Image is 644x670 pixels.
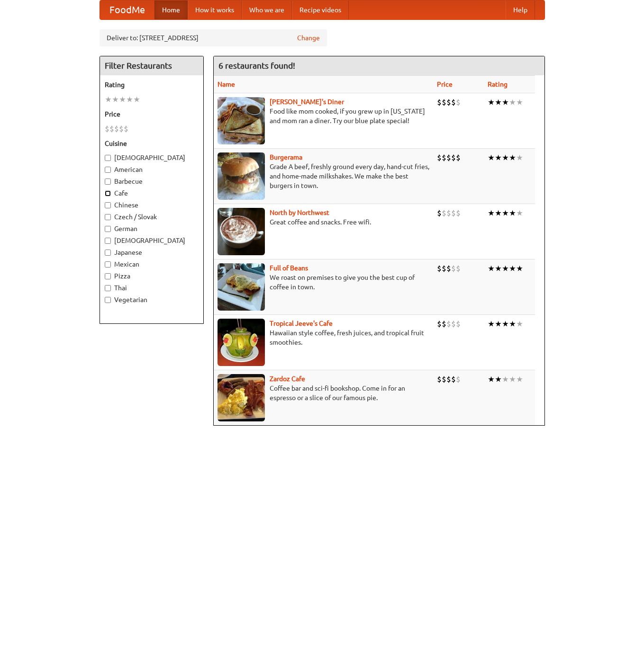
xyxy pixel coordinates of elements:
[451,152,456,163] li: $
[270,375,305,383] a: Zardoz Cafe
[502,263,509,274] li: ★
[451,208,456,218] li: $
[242,0,292,19] a: Who we are
[437,263,442,274] li: $
[154,0,188,19] a: Home
[488,152,495,163] li: ★
[188,0,242,19] a: How it works
[270,264,308,272] a: Full of Beans
[105,155,111,161] input: [DEMOGRAPHIC_DATA]
[446,374,451,384] li: $
[437,374,442,384] li: $
[509,263,516,274] li: ★
[456,208,461,218] li: $
[126,94,133,105] li: ★
[124,124,128,134] li: $
[509,374,516,384] li: ★
[105,188,199,198] label: Cafe
[451,319,456,329] li: $
[105,190,111,197] input: Cafe
[218,263,265,311] img: beans.jpg
[451,263,456,274] li: $
[105,273,111,279] input: Pizza
[446,97,451,107] li: $
[456,374,461,384] li: $
[270,153,302,161] a: Burgerama
[442,319,446,329] li: $
[105,212,199,222] label: Czech / Slovak
[105,200,199,210] label: Chinese
[105,295,199,304] label: Vegetarian
[218,162,429,190] p: Grade A beef, freshly ground every day, hand-cut fries, and home-made milkshakes. We make the bes...
[109,124,114,134] li: $
[292,0,349,19] a: Recipe videos
[105,261,111,268] input: Mexican
[105,80,199,89] h5: Rating
[270,320,333,327] a: Tropical Jeeve's Cafe
[105,271,199,281] label: Pizza
[105,202,111,208] input: Chinese
[133,94,140,105] li: ★
[218,319,265,366] img: jeeves.jpg
[442,152,446,163] li: $
[437,97,442,107] li: $
[100,56,203,75] h4: Filter Restaurants
[442,374,446,384] li: $
[446,152,451,163] li: $
[218,80,235,88] a: Name
[105,167,111,173] input: American
[105,297,111,303] input: Vegetarian
[456,319,461,329] li: $
[456,152,461,163] li: $
[270,209,329,216] a: North by Northwest
[446,208,451,218] li: $
[516,374,523,384] li: ★
[488,374,495,384] li: ★
[105,214,111,220] input: Czech / Slovak
[105,248,199,257] label: Japanese
[218,61,295,70] ng-pluralize: 6 restaurants found!
[218,384,429,402] p: Coffee bar and sci-fi bookshop. Come in for an espresso or a slice of our famous pie.
[105,153,199,162] label: [DEMOGRAPHIC_DATA]
[218,374,265,421] img: zardoz.jpg
[270,98,344,106] a: [PERSON_NAME]'s Diner
[218,107,429,125] p: Food like mom cooked, if you grew up in [US_STATE] and mom ran a diner. Try our blue plate special!
[446,319,451,329] li: $
[509,152,516,163] li: ★
[495,208,502,218] li: ★
[509,319,516,329] li: ★
[495,319,502,329] li: ★
[437,319,442,329] li: $
[105,285,111,291] input: Thai
[495,97,502,107] li: ★
[114,124,119,134] li: $
[442,208,446,218] li: $
[488,208,495,218] li: ★
[105,165,199,174] label: American
[112,94,119,105] li: ★
[442,263,446,274] li: $
[446,263,451,274] li: $
[105,109,199,119] h5: Price
[516,152,523,163] li: ★
[516,208,523,218] li: ★
[119,124,124,134] li: $
[218,208,265,255] img: north.jpg
[509,97,516,107] li: ★
[509,208,516,218] li: ★
[506,0,535,19] a: Help
[119,94,126,105] li: ★
[297,33,320,43] a: Change
[105,94,112,105] li: ★
[218,152,265,200] img: burgerama.jpg
[105,238,111,244] input: [DEMOGRAPHIC_DATA]
[516,319,523,329] li: ★
[437,152,442,163] li: $
[502,97,509,107] li: ★
[437,80,453,88] a: Price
